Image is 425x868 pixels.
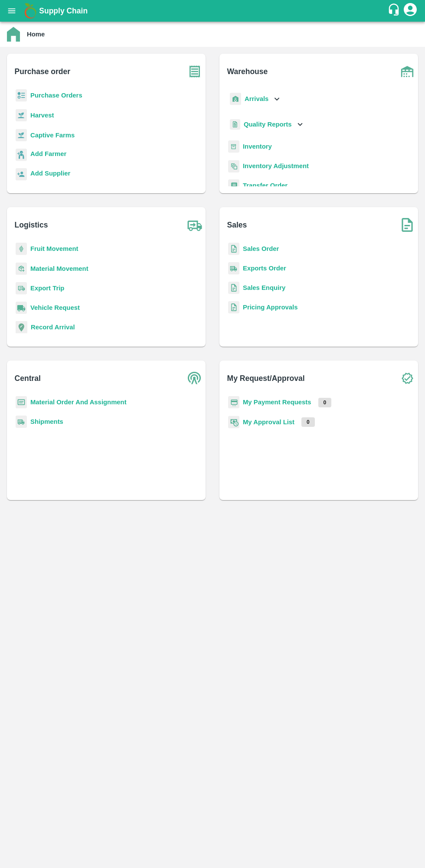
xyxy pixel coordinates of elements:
a: Inventory Adjustment [243,163,309,169]
b: Quality Reports [244,121,292,128]
img: inventory [228,160,239,172]
img: central [184,367,206,389]
a: Pricing Approvals [243,304,297,311]
a: Exports Order [243,265,286,272]
img: sales [228,282,239,294]
img: sales [228,301,239,314]
img: qualityReport [230,119,240,130]
img: whInventory [228,140,239,153]
img: recordArrival [16,321,27,333]
img: farmer [16,149,27,161]
img: centralMaterial [16,396,27,409]
b: Add Supplier [30,170,70,177]
a: Captive Farms [30,132,75,139]
img: purchase [184,61,206,82]
b: Arrivals [245,95,268,102]
img: shipments [228,262,239,275]
b: Sales [227,219,247,231]
img: fruit [16,243,27,255]
img: truck [184,214,206,236]
img: sales [228,243,239,255]
img: soSales [396,214,418,236]
b: Warehouse [227,65,268,78]
b: Central [15,372,41,384]
a: Material Order And Assignment [30,399,127,406]
div: Arrivals [228,89,282,109]
b: Logistics [15,219,48,231]
img: reciept [16,89,27,102]
img: check [396,367,418,389]
img: whArrival [230,93,241,105]
img: harvest [16,129,27,142]
a: Supply Chain [39,5,387,17]
img: supplier [16,168,27,181]
b: My Request/Approval [227,372,305,384]
a: My Payment Requests [243,399,311,406]
img: warehouse [396,61,418,82]
a: Vehicle Request [30,304,80,311]
p: 0 [301,417,315,427]
a: Sales Enquiry [243,284,285,291]
b: Home [27,31,45,38]
b: Add Farmer [30,150,66,157]
a: Record Arrival [31,324,75,331]
a: Sales Order [243,245,279,252]
img: harvest [16,109,27,122]
img: delivery [16,282,27,295]
img: home [7,27,20,42]
b: Purchase order [15,65,70,78]
img: vehicle [16,302,27,314]
div: customer-support [387,3,402,19]
p: 0 [318,398,332,407]
a: Transfer Order [243,182,288,189]
a: Fruit Movement [30,245,78,252]
img: whTransfer [228,179,239,192]
a: Add Farmer [30,149,66,161]
img: logo [22,2,39,20]
a: Export Trip [30,285,64,292]
img: approval [228,416,239,429]
button: open drawer [2,1,22,21]
a: Material Movement [30,265,88,272]
a: Add Supplier [30,169,70,180]
b: Supply Chain [39,7,88,15]
a: Harvest [30,112,54,119]
a: Inventory [243,143,272,150]
a: My Approval List [243,419,294,426]
a: Shipments [30,418,63,425]
img: shipments [16,416,27,428]
div: account of current user [402,2,418,20]
a: Purchase Orders [30,92,82,99]
img: payment [228,396,239,409]
div: Quality Reports [228,116,305,133]
img: material [16,262,27,275]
